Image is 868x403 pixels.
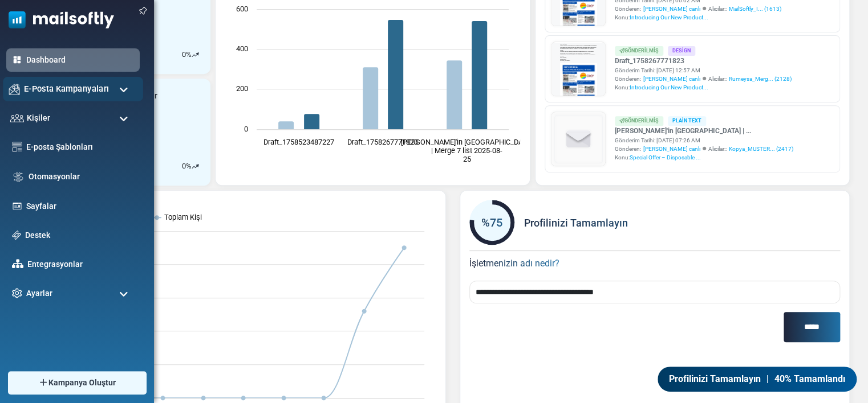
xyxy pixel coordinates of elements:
[615,56,792,66] a: Draft_1758267771823
[551,113,605,166] img: empty-draft-icon2.svg
[26,54,134,66] a: Dashboard
[668,116,706,126] div: Plain Text
[48,377,116,389] span: Kampanya Oluştur
[60,106,334,128] p: Best regards, Leyla CANLI
[615,13,781,22] div: Konu:
[615,153,793,162] div: Konu:
[729,145,793,153] a: Kopya_MUSTER... (2417)
[729,75,792,83] a: Rumeysa_Merg... (2128)
[182,49,186,60] p: 0
[12,142,22,152] img: email-templates-icon.svg
[630,154,701,161] span: Special Offer – Disposable ...
[615,83,792,92] div: Konu:
[60,6,334,17] p: Dear Partners
[775,372,847,386] span: 40% Tamamlandı
[643,5,700,13] span: [PERSON_NAME] canlı
[667,372,761,386] span: Profilinizi Tamamlayın
[766,372,769,386] span: |
[60,61,334,84] p: You may find the catalog and product images attached for your review. Please feel free to contact...
[27,112,50,124] span: Kişiler
[12,231,21,240] img: support-icon.svg
[26,287,52,299] span: Ayarlar
[60,129,334,140] p: [PHONE_NUMBER]
[236,44,248,53] text: 400
[9,84,20,94] img: campaigns-icon.png
[615,46,663,56] div: Gönderilmiş
[182,161,186,172] p: 0
[244,125,248,133] text: 0
[401,138,533,163] text: [PERSON_NAME]'in [GEOGRAPHIC_DATA] | Merge 7 list 2025-08- 25
[615,66,792,75] div: Gönderim Tarihi: [DATE] 12:57 AM
[60,17,334,28] p: We are pleased to introduce our new product line at .
[630,14,708,20] span: Introducing Our New Product...
[60,28,334,61] p: Our papers are manufactured with high-quality standards while offering very competitive prices. W...
[263,138,334,146] text: Draft_1758523487227
[615,75,792,83] div: Gönderen: Alıcılar::
[729,5,781,13] a: MailSoftly_I... (1613)
[12,201,22,211] img: landing_pages.svg
[643,145,700,153] span: [PERSON_NAME] canlı
[469,251,559,270] label: İşletmenizin adı nedir?
[615,145,793,153] div: Gönderen: Alıcılar::
[24,83,109,95] span: E-Posta Kampanyaları
[164,213,202,221] text: Toplam Kişi
[26,200,134,212] a: Sayfalar
[182,161,199,172] div: %
[236,5,248,13] text: 600
[630,84,708,91] span: Introducing Our New Product...
[469,214,514,231] div: %75
[12,55,22,65] img: dashboard-icon-active.svg
[347,138,418,146] text: Draft_1758267771823
[615,116,663,126] div: Gönderilmiş
[60,84,334,106] p: We sincerely hope to strengthen our cooperation and wish you continued success.
[27,258,134,270] a: Entegrasyonlar
[242,18,328,27] strong: Oley Medical Products
[25,229,134,241] a: Destek
[655,366,859,392] a: Profilinizi Tamamlayın | 40% Tamamlandı
[10,114,24,122] img: contacts-icon.svg
[615,5,781,13] div: Gönderen: Alıcılar::
[615,136,793,145] div: Gönderim Tarihi: [DATE] 07:26 AM
[643,75,700,83] span: [PERSON_NAME] canlı
[236,84,248,93] text: 200
[469,200,841,245] div: Profilinizi Tamamlayın
[29,171,134,183] a: Otomasyonlar
[615,126,793,136] a: [PERSON_NAME]'in [GEOGRAPHIC_DATA] | ...
[12,288,22,298] img: settings-icon.svg
[12,170,25,183] img: workflow.svg
[668,46,695,56] div: Design
[26,141,134,153] a: E-posta Şablonları
[182,49,199,60] div: %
